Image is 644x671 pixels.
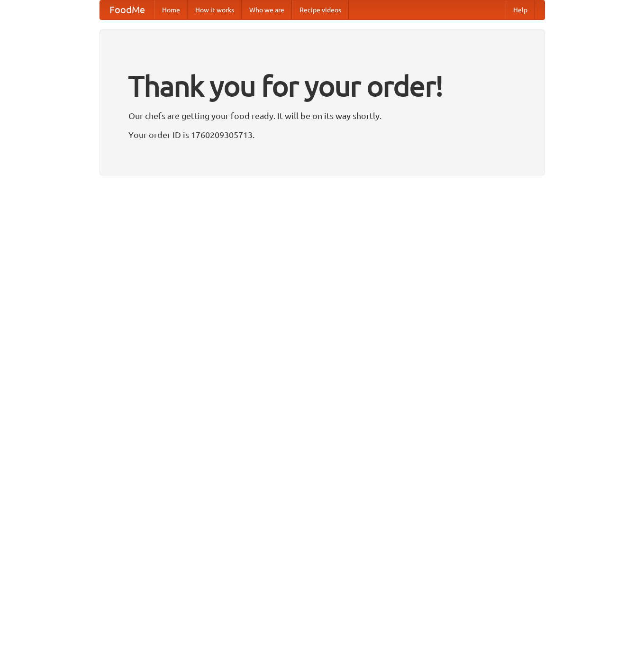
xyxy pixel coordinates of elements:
h1: Thank you for your order! [128,63,516,109]
a: Recipe videos [292,0,349,19]
a: FoodMe [100,0,154,19]
a: Home [154,0,188,19]
a: How it works [188,0,242,19]
a: Help [506,0,535,19]
p: Our chefs are getting your food ready. It will be on its way shortly. [128,109,516,123]
a: Who we are [242,0,292,19]
p: Your order ID is 1760209305713. [128,128,516,142]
